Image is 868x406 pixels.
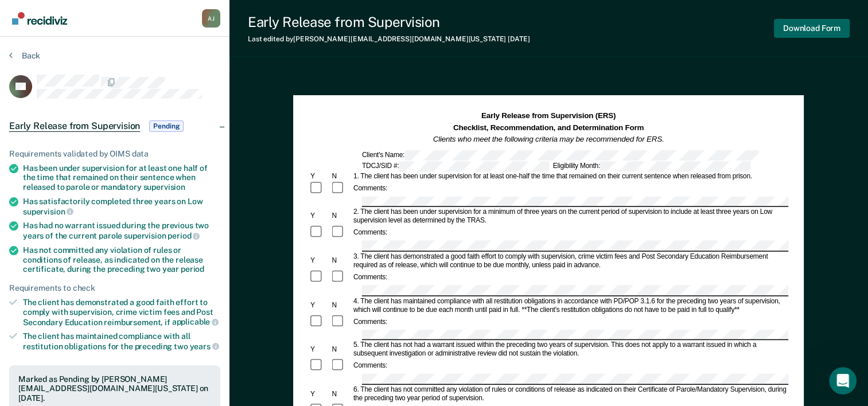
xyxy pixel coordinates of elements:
p: How can we help? [23,101,207,120]
div: Last edited by [PERSON_NAME][EMAIL_ADDRESS][DOMAIN_NAME][US_STATE] [248,35,530,43]
div: Requirements to check [9,283,220,293]
div: The client has demonstrated a good faith effort to comply with supervision, crime victim fees and... [23,298,220,327]
strong: Early Release from Supervision (ERS) [481,112,616,120]
div: A J [202,9,220,28]
div: The client has maintained compliance with all restitution obligations for the preceding two [23,331,220,351]
p: Hi [PERSON_NAME] [23,81,207,101]
div: N [330,390,352,399]
button: Messages [115,300,229,346]
span: Pending [149,120,184,132]
span: Early Release from Supervision [9,120,140,132]
div: 1. The client has been under supervision for at least one-half the time that remained on their cu... [352,172,788,181]
span: period [181,264,204,274]
div: Has been under supervision for at least one half of the time that remained on their sentence when... [23,163,220,192]
div: Has not committed any violation of rules or conditions of release, as indicated on the release ce... [23,245,220,274]
img: Profile image for Kim [134,18,157,41]
span: applicable [172,317,219,326]
div: 4. The client has maintained compliance with all restitution obligations in accordance with PD/PO... [352,297,788,314]
div: N [330,172,352,181]
div: 6. The client has not committed any violation of rules or conditions of release as indicated on t... [352,386,788,403]
div: 2. The client has been under supervision for a minimum of three years on the current period of su... [352,208,788,225]
div: Y [309,346,330,354]
span: Home [44,329,70,337]
div: N [330,257,352,266]
span: supervision [143,182,185,192]
button: Profile dropdown button [202,9,220,28]
div: Comments: [352,273,389,282]
img: logo [23,22,86,40]
button: Back [9,50,40,61]
div: N [330,301,352,310]
button: Download Form [774,19,850,38]
div: Comments: [352,184,389,193]
div: Send us a message [24,145,192,157]
strong: Checklist, Recommendation, and Determination Form [453,123,644,132]
div: 5. The client has not had a warrant issued within the preceding two years of supervision. This do... [352,341,788,358]
div: Comments: [352,229,389,237]
div: Close [197,18,218,39]
div: Y [309,390,330,399]
div: Comments: [352,362,389,370]
div: N [330,346,352,354]
div: N [330,212,352,221]
div: Requirements validated by OIMS data [9,149,220,159]
div: Y [309,301,330,310]
div: Y [309,257,330,266]
div: 3. The client has demonstrated a good faith effort to comply with supervision, crime victim fees ... [352,252,788,270]
div: Has satisfactorily completed three years on Low [23,197,220,216]
div: Marked as Pending by [PERSON_NAME][EMAIL_ADDRESS][DOMAIN_NAME][US_STATE] on [DATE]. [18,374,211,403]
span: years [190,342,219,351]
div: Early Release from Supervision [248,14,530,30]
div: Client's Name: [360,150,761,160]
div: Y [309,212,330,221]
div: Send us a message [11,135,218,166]
span: Messages [153,329,192,337]
div: Comments: [352,318,389,326]
div: Y [309,172,330,181]
div: Profile image for Krysty [156,18,179,41]
span: [DATE] [508,35,530,43]
span: period [168,231,200,240]
img: Recidiviz [12,12,67,25]
em: Clients who meet the following criteria may be recommended for ERS. [433,135,664,143]
div: TDCJ/SID #: [360,161,551,171]
span: supervision [23,207,73,216]
img: Profile image for Naomi [112,18,135,41]
div: Has had no warrant issued during the previous two years of the current parole supervision [23,221,220,240]
iframe: Intercom live chat [829,367,857,395]
div: Eligibility Month: [551,161,752,171]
